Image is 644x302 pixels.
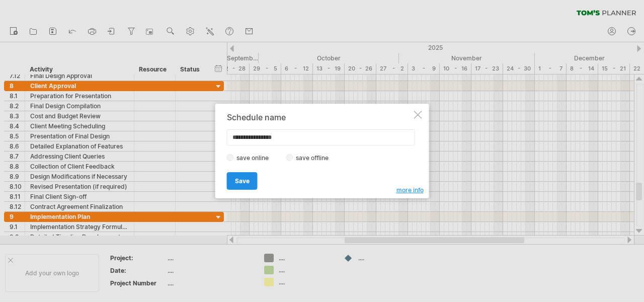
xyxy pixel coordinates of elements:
[235,177,250,185] span: Save
[234,154,277,162] label: save online
[396,186,424,194] span: more info
[227,113,412,122] div: Schedule name
[293,154,337,162] label: save offline
[227,172,258,190] a: Save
